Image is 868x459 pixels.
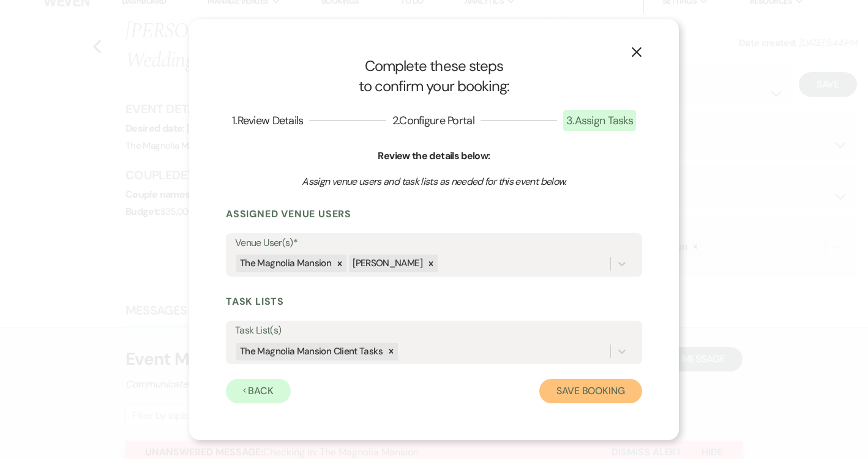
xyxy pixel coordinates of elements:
button: Back [226,379,291,403]
h6: Review the details below: [226,149,642,163]
span: 1 . Review Details [232,113,303,128]
h1: Complete these steps to confirm your booking: [226,56,642,97]
span: 3 . Assign Tasks [563,110,636,131]
div: [PERSON_NAME] [349,255,424,272]
button: Save Booking [539,379,642,403]
span: 2 . Configure Portal [392,113,474,128]
div: The Magnolia Mansion Client Tasks [236,343,384,360]
label: Task List(s) [235,322,633,340]
div: The Magnolia Mansion [236,255,333,272]
button: 1.Review Details [226,115,309,126]
button: 2.Configure Portal [386,115,481,126]
h3: Assigned Venue Users [226,207,642,221]
h3: Assign venue users and task lists as needed for this event below. [268,175,600,188]
label: Venue User(s)* [235,234,633,252]
h3: Task Lists [226,295,642,308]
button: 3.Assign Tasks [557,115,642,126]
